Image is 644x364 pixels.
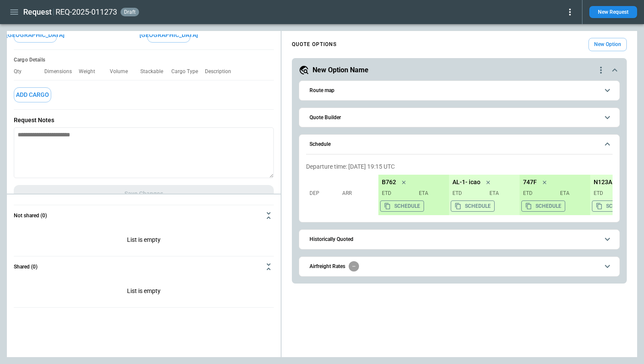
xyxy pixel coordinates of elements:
p: ETA [415,190,446,197]
h6: Route map [310,88,334,93]
button: Quote Builder [306,108,613,127]
p: ETD [452,190,483,197]
button: Not shared (0) [14,205,274,226]
button: Add Cargo [14,87,51,102]
button: Route map [306,81,613,100]
h6: Shared (0) [14,264,37,270]
div: scrollable content [378,175,613,215]
p: ETA [557,190,587,197]
h6: Schedule [310,142,331,147]
div: Schedule [306,160,613,219]
div: quote-option-actions [596,65,606,75]
p: Departure time: [DATE] 19:15 UTC [306,163,613,170]
p: List is empty [14,226,274,256]
p: Arr [342,190,372,197]
button: Historically Quoted [306,230,613,249]
p: AL-1- icao [452,179,480,186]
span: draft [122,9,137,15]
p: B762 [382,179,396,186]
p: ETD [594,190,624,197]
button: [GEOGRAPHIC_DATA] [147,28,190,43]
button: Copy the aircraft schedule to your clipboard [380,201,424,212]
h6: Not shared (0) [14,213,47,219]
p: ETD [523,190,553,197]
p: ETD [382,190,412,197]
p: Dep [310,190,340,197]
div: Not shared (0) [14,277,274,307]
h2: REQ-2025-011273 [56,7,117,17]
p: Stackable [140,68,170,75]
h1: Request [23,7,52,17]
button: Shared (0) [14,256,274,277]
p: Cargo Type [171,68,205,75]
div: scrollable content [282,34,637,287]
button: New Request [589,6,637,18]
h5: New Option Name [313,65,368,75]
p: List is empty [14,277,274,307]
button: Airfreight Rates [306,257,613,276]
h4: QUOTE OPTIONS [292,43,337,46]
h6: Historically Quoted [310,237,353,242]
button: Copy the aircraft schedule to your clipboard [451,201,495,212]
button: [GEOGRAPHIC_DATA] [14,28,57,43]
p: Request Notes [14,117,274,124]
button: New Option [588,38,627,51]
p: N123ABC-1 [594,179,625,186]
button: Schedule [306,135,613,154]
div: Not shared (0) [14,226,274,256]
h6: Quote Builder [310,115,341,120]
p: Qty [14,68,28,75]
button: New Option Namequote-option-actions [299,65,620,75]
p: Description [205,68,238,75]
h6: Airfreight Rates [310,264,345,269]
p: Weight [79,68,102,75]
p: ETA [486,190,516,197]
p: Dimensions [44,68,79,75]
p: Volume [110,68,135,75]
p: 747F [523,179,537,186]
button: Copy the aircraft schedule to your clipboard [592,201,636,212]
button: Copy the aircraft schedule to your clipboard [521,201,565,212]
h6: Cargo Details [14,57,274,63]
